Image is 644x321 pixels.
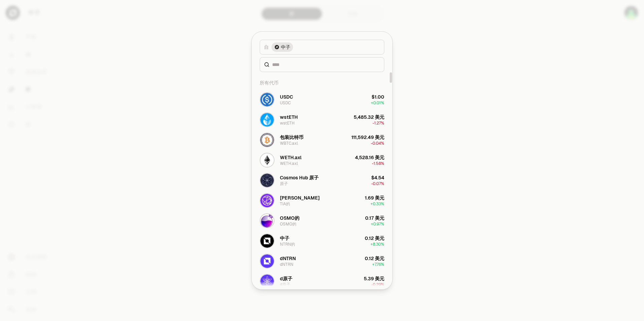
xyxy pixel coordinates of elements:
[280,141,298,146] div: WBTC.axl
[280,114,298,120] div: wstETH
[280,120,295,126] div: wstETH
[355,154,384,161] div: 4,528.16 美元
[364,275,384,282] div: 5.39 美元
[280,221,296,227] div: OSMO的
[260,93,274,106] img: USDC 标志
[280,282,290,287] div: d原子
[256,76,388,90] div: 所有代币
[372,262,384,267] span: + 7.76%
[256,190,388,211] button: TIA标志[PERSON_NAME]TIA的1.69 美元+0.33%
[371,221,384,227] span: + 0.97%
[260,194,274,207] img: TIA标志
[373,120,384,126] span: -1.27%
[371,141,384,146] span: -0.04%
[256,130,388,150] button: WBTC.axl 徽标包装比特币WBTC.axl111,592.49 美元-0.04%
[372,94,384,100] div: $1.00
[365,255,384,262] div: 0.12 美元
[256,211,388,231] button: OSMO 徽标OSMO的OSMO的0.17 美元+0.97%
[256,150,388,170] button: WETH.axl 标志WETH.axlWETH.axl4,528.16 美元-1.58%
[280,100,291,106] div: USDC
[280,94,293,100] div: USDC
[281,44,290,50] span: 中子
[280,194,320,201] div: [PERSON_NAME]
[260,275,274,288] img: dATOM 徽标
[260,214,274,227] img: OSMO 徽标
[372,161,384,166] span: -1.58%
[260,254,274,268] img: dNTRN 徽标
[256,231,388,251] button: NTRN标志中子NTRN的0.12 美元+8.30%
[371,201,384,207] span: + 0.33%
[256,251,388,271] button: dNTRN 徽标dNTRNdNTRN0.12 美元+7.76%
[365,235,384,242] div: 0.12 美元
[280,134,303,141] div: 包装比特币
[260,133,274,147] img: WBTC.axl 徽标
[280,181,288,186] div: 原子
[256,170,388,190] button: ATOM 标志Cosmos Hub 原子原子$4.54-0.07%
[371,100,384,106] span: + 0.01%
[280,161,298,166] div: WETH.axl
[256,110,388,130] button: wstETH 徽标wstETHwstETH5,485.32 美元-1.27%
[280,215,299,221] div: OSMO的
[280,275,292,282] div: d原子
[365,194,384,201] div: 1.69 美元
[371,242,384,247] span: + 8.30%
[280,242,295,247] div: NTRN的
[256,90,388,110] button: USDC 标志USDCUSDC$1.00+0.01%
[256,271,388,291] button: dATOM 徽标d原子d原子5.39 美元-0.29%
[260,113,274,127] img: wstETH 徽标
[275,45,279,49] img: 中子标志
[371,181,384,186] span: -0.07%
[280,174,319,181] div: Cosmos Hub 原子
[280,262,293,267] div: dNTRN
[351,134,384,141] div: 111,592.49 美元
[260,234,274,248] img: NTRN标志
[260,40,384,55] button: 自中子标志中子
[371,282,384,287] span: -0.29%
[260,174,274,187] img: ATOM 标志
[371,174,384,181] div: $4.54
[280,201,290,207] div: TIA的
[280,235,289,242] div: 中子
[264,44,269,50] span: 自
[365,215,384,221] div: 0.17 美元
[280,154,301,161] div: WETH.axl
[280,255,296,262] div: dNTRN
[354,114,384,120] div: 5,485.32 美元
[260,153,274,167] img: WETH.axl 标志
